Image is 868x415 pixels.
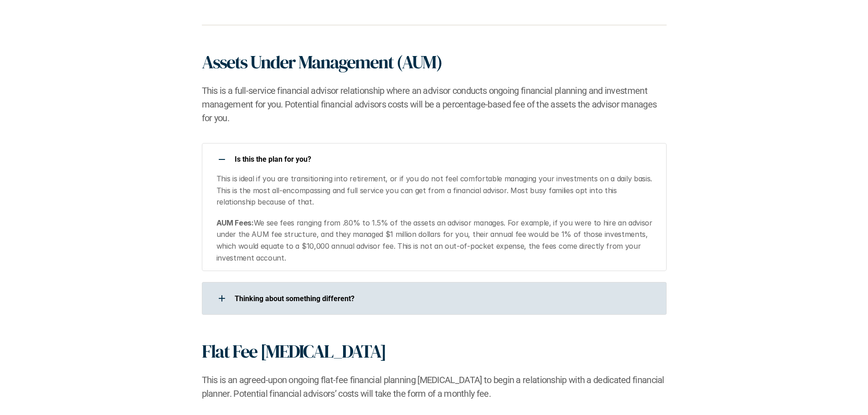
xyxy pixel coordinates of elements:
[216,217,656,264] p: We see fees ranging from .80% to 1.5% of the assets an advisor manages. For example, if you were ...
[235,294,655,303] p: ​Thinking about something different?​
[202,373,667,400] h2: This is an agreed-upon ongoing flat-fee financial planning [MEDICAL_DATA] to begin a relationship...
[202,84,667,125] h2: This is a full-service financial advisor relationship where an advisor conducts ongoing financial...
[202,340,386,362] h1: Flat Fee [MEDICAL_DATA]
[216,173,656,208] p: This is ideal if you are transitioning into retirement, or if you do not feel comfortable managin...
[216,218,254,227] strong: AUM Fees:
[235,155,655,164] p: Is this the plan for you?​
[202,51,442,73] h1: Assets Under Management (AUM)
